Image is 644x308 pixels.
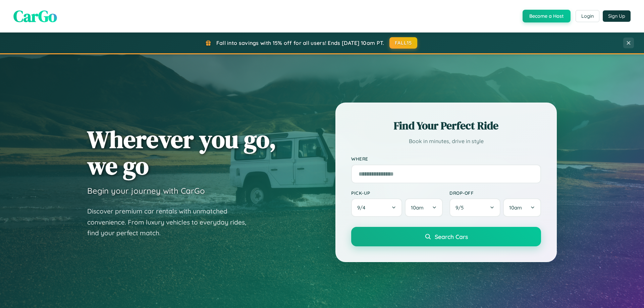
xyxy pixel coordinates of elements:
[449,198,500,217] button: 9/5
[523,10,571,22] button: Become a Host
[351,198,402,217] button: 9/4
[389,37,418,49] button: FALL15
[351,156,541,162] label: Where
[405,198,443,217] button: 10am
[87,126,276,179] h1: Wherever you go, we go
[351,227,541,246] button: Search Cars
[87,186,205,196] h3: Begin your journey with CarGo
[576,10,599,22] button: Login
[455,204,467,211] span: 9 / 5
[351,190,443,196] label: Pick-up
[13,5,57,27] span: CarGo
[503,198,541,217] button: 10am
[411,204,424,211] span: 10am
[435,233,468,240] span: Search Cars
[509,204,522,211] span: 10am
[87,206,255,239] p: Discover premium car rentals with unmatched convenience. From luxury vehicles to everyday rides, ...
[603,10,631,22] button: Sign Up
[216,40,384,46] span: Fall into savings with 15% off for all users! Ends [DATE] 10am PT.
[351,118,541,133] h2: Find Your Perfect Ride
[357,204,369,211] span: 9 / 4
[351,136,541,146] p: Book in minutes, drive in style
[449,190,541,196] label: Drop-off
